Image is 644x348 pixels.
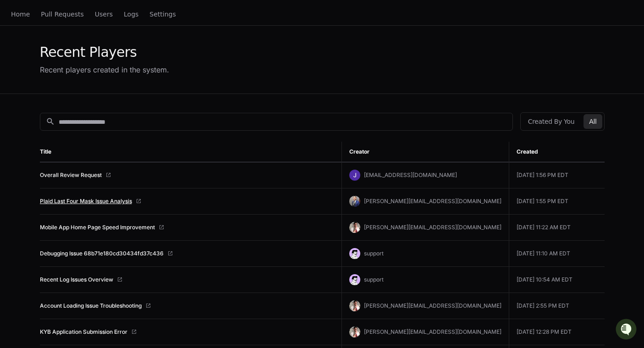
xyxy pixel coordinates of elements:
[349,196,360,207] img: ACg8ocK82czxya8bQ8sHeqSe3i3bvfMDDA_UOgZvfisSixqIboS_ZPQ=s96-c
[149,11,176,17] span: Settings
[40,224,155,231] a: Mobile App Home Page Speed Improvement
[364,250,384,257] span: support
[95,11,113,17] span: Users
[40,302,142,309] a: Account Loading Issue Troubleshooting
[91,96,111,103] span: Pylon
[583,114,602,129] button: All
[156,71,167,82] button: Start new chat
[349,170,360,181] img: ACg8ocJOjXanhm2_DDVhAO3_4XiWkWkCNEGE5AwKHu4kWsS-DqaQGQ=s96-c
[40,171,102,179] a: Overall Review Request
[349,222,360,233] img: ACg8ocLr5ocjS_DnUyfbXRNw75xRvVUWooYLev62PzYbnSNZmqzyVjIU=s96-c
[11,11,30,17] span: Home
[509,215,605,241] td: [DATE] 11:22 AM EDT
[9,37,167,51] div: Welcome
[40,276,113,283] a: Recent Log Issues Overview
[65,96,111,103] a: Powered byPylon
[124,4,138,25] a: Logs
[364,171,457,178] span: [EMAIL_ADDRESS][DOMAIN_NAME]
[364,302,501,309] span: [PERSON_NAME][EMAIL_ADDRESS][DOMAIN_NAME]
[615,318,639,342] iframe: Open customer support
[95,4,113,25] a: Users
[364,328,501,335] span: [PERSON_NAME][EMAIL_ADDRESS][DOMAIN_NAME]
[40,44,169,61] div: Recent Players
[46,117,55,126] mat-icon: search
[509,142,605,162] th: Created
[31,68,150,77] div: Start new chat
[509,241,605,267] td: [DATE] 11:10 AM EDT
[40,64,169,75] div: Recent players created in the system.
[40,328,127,336] a: KYB Application Submission Error
[364,224,501,231] span: [PERSON_NAME][EMAIL_ADDRESS][DOMAIN_NAME]
[41,4,83,25] a: Pull Requests
[364,198,501,204] span: [PERSON_NAME][EMAIL_ADDRESS][DOMAIN_NAME]
[11,4,30,25] a: Home
[349,326,360,337] img: ACg8ocLr5ocjS_DnUyfbXRNw75xRvVUWooYLev62PzYbnSNZmqzyVjIU=s96-c
[40,198,132,205] a: Plaid Last Four Mask Issue Analysis
[509,293,605,319] td: [DATE] 2:55 PM EDT
[509,319,605,345] td: [DATE] 12:28 PM EDT
[342,142,509,162] th: Creator
[349,274,360,285] img: avatar
[149,4,176,25] a: Settings
[124,11,138,17] span: Logs
[509,162,605,188] td: [DATE] 1:56 PM EDT
[9,68,26,85] img: 1756235613930-3d25f9e4-fa56-45dd-b3ad-e072dfbd1548
[9,9,28,28] img: PlayerZero
[40,250,164,257] a: Debugging Issue 68b71e180cd30434fd37c436
[40,142,342,162] th: Title
[509,267,605,293] td: [DATE] 10:54 AM EDT
[509,188,605,215] td: [DATE] 1:55 PM EDT
[31,77,116,85] div: We're available if you need us!
[364,276,384,283] span: support
[349,300,360,311] img: ACg8ocLr5ocjS_DnUyfbXRNw75xRvVUWooYLev62PzYbnSNZmqzyVjIU=s96-c
[41,11,83,17] span: Pull Requests
[523,114,580,129] button: Created By You
[349,248,360,259] img: avatar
